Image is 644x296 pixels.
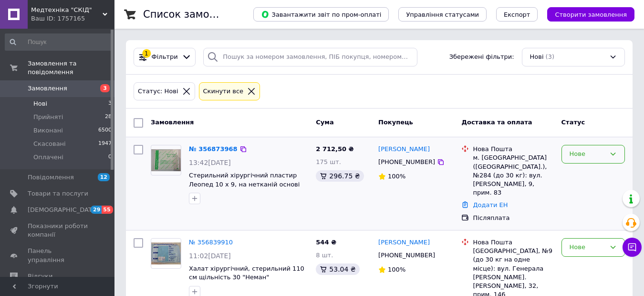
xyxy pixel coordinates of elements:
span: Нові [530,53,544,62]
span: Створити замовлення [555,11,627,18]
a: [PERSON_NAME] [378,238,430,247]
div: [PHONE_NUMBER] [376,249,437,262]
div: Cкинути все [201,87,246,97]
div: Ваш ID: 1757165 [31,14,114,23]
span: Cума [316,119,333,126]
span: Показники роботи компанії [28,222,88,239]
span: 0 [108,153,112,162]
a: Додати ЕН [473,201,508,208]
a: № 356839910 [189,239,233,246]
div: 53.04 ₴ [316,263,359,275]
span: 2 712,50 ₴ [316,145,353,153]
span: Товари та послуги [28,189,88,198]
button: Управління статусами [398,7,487,22]
a: Стерильний хірургічний пластир Леопед 10 х 9, на нетканій основі [189,172,300,188]
span: Прийняті [33,113,63,121]
span: Замовлення [151,119,194,126]
span: Скасовані [33,140,66,148]
div: м. [GEOGRAPHIC_DATA] ([GEOGRAPHIC_DATA].), №284 (до 30 кг): вул. [PERSON_NAME], 9, прим. 83 [473,153,553,197]
span: 3 [108,99,112,108]
span: Нові [33,99,47,108]
span: Відгуки [28,272,52,281]
span: 11:02[DATE] [189,252,231,260]
span: Покупець [378,119,413,126]
span: Доставка та оплата [461,119,532,126]
span: Замовлення [28,84,67,93]
a: [PERSON_NAME] [378,145,430,154]
span: 28 [105,113,112,121]
span: Повідомлення [28,173,74,182]
span: Завантажити звіт по пром-оплаті [261,10,381,19]
span: 29 [91,206,102,214]
div: Нова Пошта [473,145,553,153]
input: Пошук за номером замовлення, ПІБ покупця, номером телефону, Email, номером накладної [203,48,417,66]
div: [PHONE_NUMBER] [376,156,437,168]
div: Післяплата [473,214,553,222]
span: 175 шт. [316,158,341,165]
div: 296.75 ₴ [316,170,364,182]
span: Фільтри [152,53,178,62]
span: [DEMOGRAPHIC_DATA] [28,206,98,214]
div: Нове [570,149,605,159]
span: Панель управління [28,247,88,264]
a: Халат хірургічний, стерильний 110 см щільність 30 "Неман" [189,265,304,281]
span: Медтехніка "СКІД" [31,6,103,14]
div: Статус: Нові [136,87,180,97]
span: Збережені фільтри: [449,53,514,62]
span: Управління статусами [406,11,479,18]
div: Нова Пошта [473,238,553,247]
a: № 356873968 [189,145,238,153]
span: 544 ₴ [316,239,336,246]
a: Створити замовлення [538,11,634,18]
span: 100% [388,266,405,273]
span: (3) [546,53,554,60]
input: Пошук [5,33,113,51]
span: Замовлення та повідомлення [28,59,114,77]
a: Фото товару [151,145,181,175]
div: Нове [570,242,605,252]
button: Завантажити звіт по пром-оплаті [253,7,389,22]
span: 100% [388,173,405,180]
button: Чат з покупцем [623,238,642,257]
span: Виконані [33,126,63,135]
span: 13:42[DATE] [189,159,231,166]
span: 3 [100,84,110,92]
span: Статус [561,119,585,126]
span: 55 [102,206,113,214]
span: Експорт [504,11,530,18]
span: 1947 [98,140,112,148]
img: Фото товару [151,242,181,265]
span: Оплачені [33,153,63,162]
span: 8 шт. [316,252,333,259]
button: Створити замовлення [547,7,634,22]
span: 6500 [98,126,112,135]
h1: Список замовлень [143,9,240,20]
button: Експорт [496,7,538,22]
span: 12 [98,173,110,181]
div: 1 [142,49,151,58]
img: Фото товару [151,149,181,172]
a: Фото товару [151,238,181,269]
